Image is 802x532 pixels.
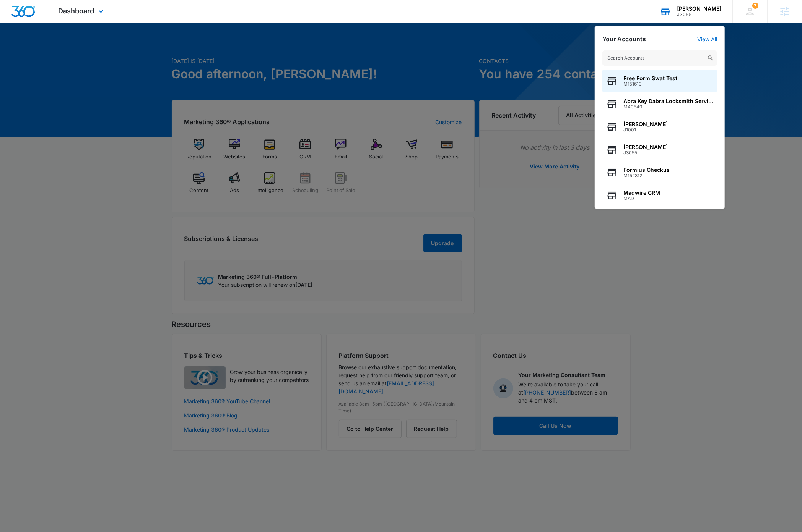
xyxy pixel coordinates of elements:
[623,196,660,201] span: MAD
[623,127,668,133] span: J1001
[602,138,717,161] button: [PERSON_NAME]J3055
[623,98,713,104] span: Abra Key Dabra Locksmith Services
[59,7,94,15] span: Dashboard
[677,12,721,17] div: account id
[623,173,670,178] span: M152312
[623,150,668,155] span: J3055
[623,104,713,110] span: M40549
[623,167,670,173] span: Formius Checkus
[623,81,677,87] span: M151610
[623,121,668,127] span: [PERSON_NAME]
[602,161,717,184] button: Formius CheckusM152312
[602,92,717,115] button: Abra Key Dabra Locksmith ServicesM40549
[602,50,717,66] input: Search Accounts
[623,144,668,150] span: [PERSON_NAME]
[623,190,660,196] span: Madwire CRM
[752,3,758,9] span: 7
[602,184,717,207] button: Madwire CRMMAD
[697,36,717,42] a: View All
[602,115,717,138] button: [PERSON_NAME]J1001
[602,70,717,92] button: Free Form Swat TestM151610
[677,6,721,12] div: account name
[623,75,677,81] span: Free Form Swat Test
[752,3,758,9] div: notifications count
[602,36,646,43] h2: Your Accounts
